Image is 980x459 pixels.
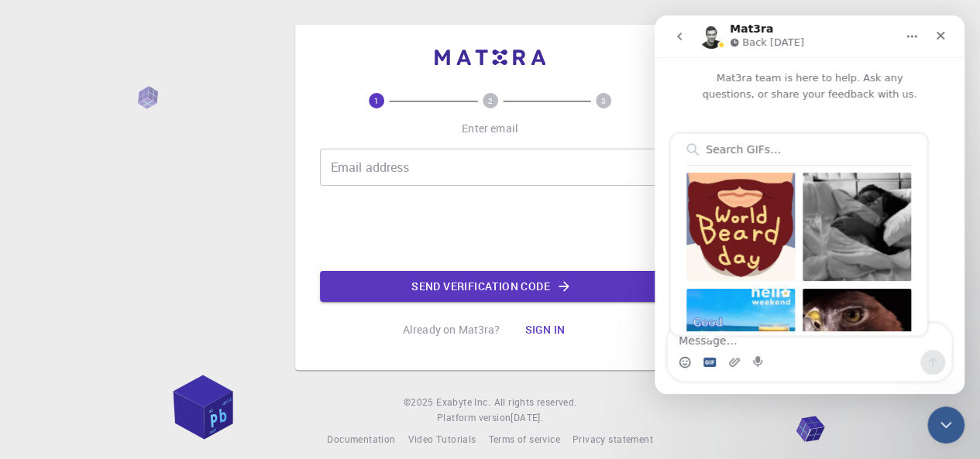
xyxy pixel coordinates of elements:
[512,314,577,345] button: Sign in
[148,273,256,382] div: Send gif
[488,95,493,106] text: 2
[437,410,511,426] span: Platform version
[320,271,661,302] button: Send verification code
[374,95,379,106] text: 1
[601,95,606,106] text: 3
[266,334,291,359] button: Send a message…
[573,432,653,447] a: Privacy statement
[403,322,500,337] p: Already on Mat3ra?
[573,433,653,445] span: Privacy statement
[488,433,559,445] span: Terms of service
[493,395,576,410] span: All rights reserved.
[373,198,608,259] iframe: reCAPTCHA
[927,406,965,444] iframe: Intercom live chat
[407,432,476,447] a: Video Tutorials
[488,432,559,447] a: Terms of service
[407,433,476,445] span: Video Tutorials
[32,273,140,382] div: Send gif
[511,410,543,426] a: [DATE].
[655,15,965,394] iframe: Intercom live chat
[327,433,395,445] span: Documentation
[327,432,395,447] a: Documentation
[511,411,543,423] span: [DATE] .
[436,396,490,408] span: Exabyte Inc.
[462,121,518,136] p: Enter email
[436,395,490,410] a: Exabyte Inc.
[74,341,86,353] button: Upload attachment
[404,395,436,410] span: © 2025
[98,341,111,353] button: Start recording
